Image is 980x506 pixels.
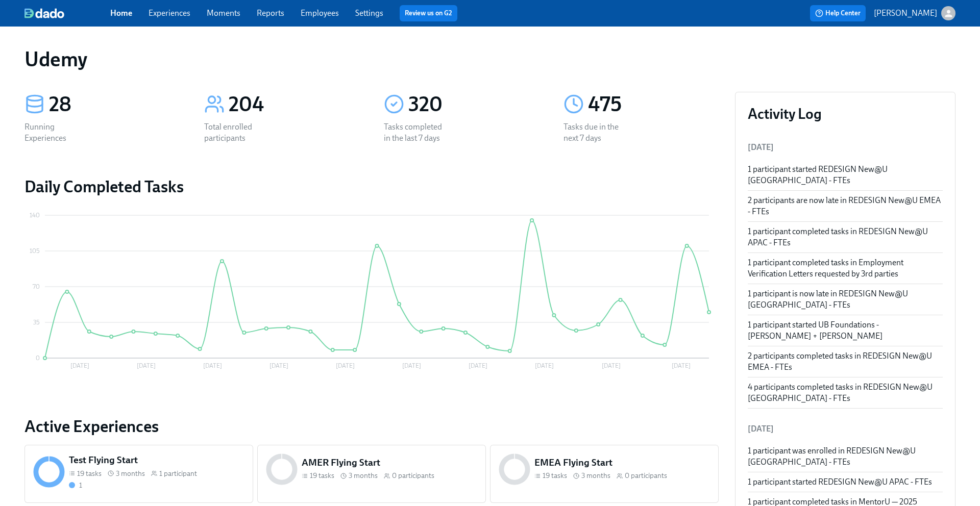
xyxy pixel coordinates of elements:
div: 204 [229,92,359,117]
tspan: [DATE] [469,362,487,369]
tspan: [DATE] [602,362,621,369]
h5: EMEA Flying Start [534,456,710,469]
tspan: [DATE] [137,362,156,369]
div: 1 participant is now late in REDESIGN New@U [GEOGRAPHIC_DATA] - FTEs [748,288,943,311]
div: 28 [49,92,180,117]
a: AMER Flying Start19 tasks 3 months0 participants [257,445,486,503]
a: Review us on G2 [405,8,452,18]
tspan: [DATE] [672,362,691,369]
div: 1 participant was enrolled in REDESIGN New@U [GEOGRAPHIC_DATA] - FTEs [748,445,943,468]
tspan: [DATE] [336,362,355,369]
tspan: [DATE] [70,362,89,369]
h3: Activity Log [748,105,943,123]
tspan: 105 [30,247,40,255]
div: 1 participant started REDESIGN New@U [GEOGRAPHIC_DATA] - FTEs [748,164,943,186]
div: On time with open tasks [69,480,82,490]
div: 2 participants are now late in REDESIGN New@U EMEA - FTEs [748,195,943,217]
a: Moments [207,8,240,18]
span: 1 participant [159,469,197,478]
button: Review us on G2 [400,5,457,21]
span: 19 tasks [543,471,567,480]
div: Total enrolled participants [204,121,269,144]
div: 320 [408,92,539,117]
img: dado [24,8,64,18]
a: Experiences [149,8,190,18]
tspan: [DATE] [203,362,222,369]
h2: Daily Completed Tasks [24,176,719,197]
span: 19 tasks [77,469,102,478]
div: Running Experiences [24,121,90,144]
div: 1 participant started REDESIGN New@U APAC - FTEs [748,476,943,488]
span: Help Center [815,8,861,18]
div: 1 participant completed tasks in Employment Verification Letters requested by 3rd parties [748,257,943,280]
tspan: [DATE] [269,362,288,369]
a: Reports [257,8,284,18]
a: Home [110,8,132,18]
div: 2 participants completed tasks in REDESIGN New@U EMEA - FTEs [748,350,943,373]
div: Tasks due in the next 7 days [563,121,629,144]
h5: AMER Flying Start [302,456,477,469]
tspan: 35 [33,319,40,326]
tspan: [DATE] [402,362,421,369]
span: 3 months [349,471,378,480]
a: dado [24,8,110,18]
span: 3 months [581,471,610,480]
tspan: 0 [36,355,40,362]
div: 475 [588,92,719,117]
a: Test Flying Start19 tasks 3 months1 participant1 [24,445,253,503]
span: 19 tasks [310,471,334,480]
div: Tasks completed in the last 7 days [384,121,449,144]
span: 3 months [116,469,145,478]
button: [PERSON_NAME] [874,6,955,20]
li: [DATE] [748,417,943,441]
a: EMEA Flying Start19 tasks 3 months0 participants [490,445,719,503]
tspan: 70 [33,283,40,290]
a: Active Experiences [24,416,719,437]
a: Settings [355,8,383,18]
span: 0 participants [625,471,667,480]
div: 1 participant completed tasks in REDESIGN New@U APAC - FTEs [748,226,943,248]
p: [PERSON_NAME] [874,8,937,19]
div: 1 [79,480,82,490]
tspan: [DATE] [535,362,554,369]
h1: Udemy [24,47,87,71]
button: Help Center [810,5,866,21]
tspan: 140 [30,212,40,219]
div: 4 participants completed tasks in REDESIGN New@U [GEOGRAPHIC_DATA] - FTEs [748,382,943,404]
div: 1 participant started UB Foundations - [PERSON_NAME] + [PERSON_NAME] [748,319,943,342]
span: 0 participants [392,471,434,480]
a: Employees [301,8,339,18]
h5: Test Flying Start [69,453,244,467]
span: [DATE] [748,142,774,152]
